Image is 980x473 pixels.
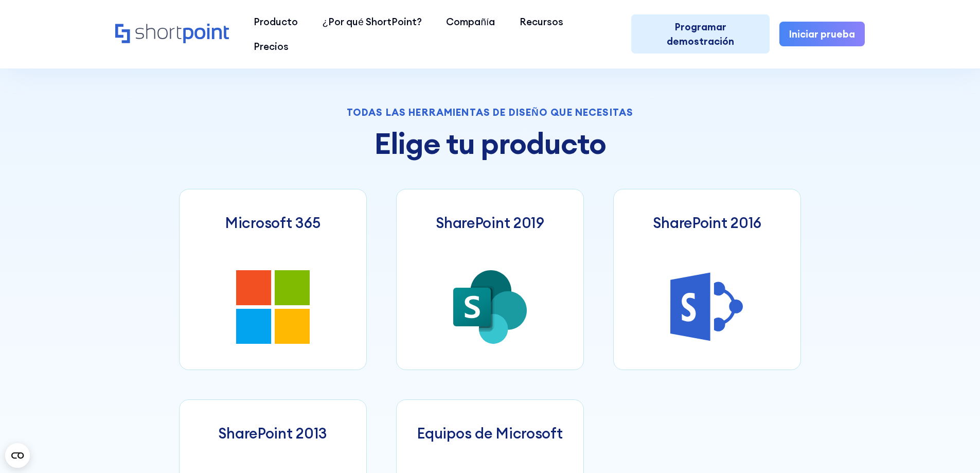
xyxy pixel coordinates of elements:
font: ¿Por qué ShortPoint? [323,15,422,28]
a: Iniciar prueba [779,22,865,46]
font: Iniciar prueba [789,28,855,40]
a: Compañía [434,10,508,34]
font: SharePoint 2013 [218,424,327,443]
font: Recursos [520,15,563,28]
font: Elige tu producto [374,125,607,162]
a: ¿Por qué ShortPoint? [310,10,434,34]
font: Microsoft 365 [225,213,320,232]
a: SharePoint 2019 [396,189,584,370]
a: Recursos [507,10,576,34]
a: Hogar [115,24,229,45]
a: Precios [241,34,301,59]
a: Microsoft 365 [179,189,367,370]
button: Open CMP widget [5,443,30,468]
font: SharePoint 2016 [653,213,761,232]
font: Equipos de Microsoft [417,424,562,443]
a: SharePoint 2016 [613,189,801,370]
font: Programar demostración [667,21,734,48]
a: Programar demostración [631,14,770,54]
font: Precios [254,40,289,52]
font: Todas las herramientas de diseño que necesitas [347,106,633,118]
font: Compañía [446,15,495,28]
a: Producto [241,10,310,34]
div: Widget de chat [929,424,980,473]
font: SharePoint 2019 [436,213,544,232]
font: Producto [254,15,298,28]
iframe: Chat Widget [929,424,980,473]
